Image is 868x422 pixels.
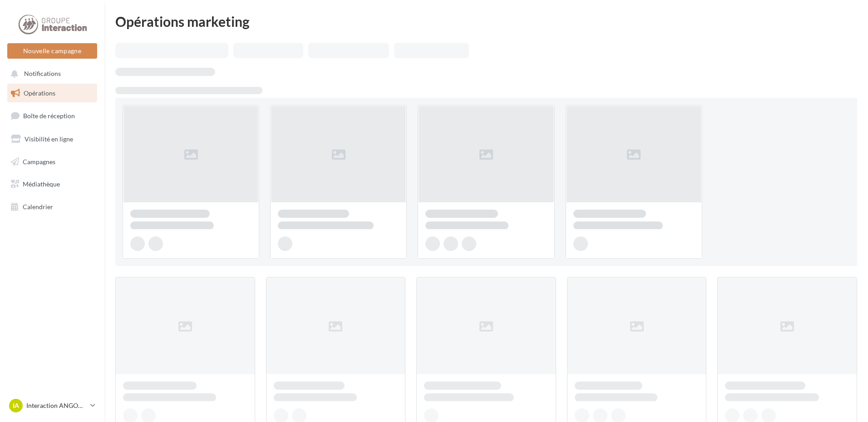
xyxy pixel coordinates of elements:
[23,112,75,120] span: Boîte de réception
[25,135,73,143] span: Visibilité en ligne
[23,157,55,165] span: Campagnes
[24,70,61,78] span: Notifications
[24,89,55,97] span: Opérations
[23,203,53,211] span: Calendrier
[5,152,99,171] a: Campagnes
[7,43,97,59] button: Nouvelle campagne
[26,401,87,410] p: Interaction ANGOULÈME
[115,15,857,28] div: Opérations marketing
[23,180,60,188] span: Médiathèque
[5,106,99,126] a: Boîte de réception
[7,397,97,414] a: IA Interaction ANGOULÈME
[5,175,99,194] a: Médiathèque
[13,401,19,410] span: IA
[5,130,99,149] a: Visibilité en ligne
[5,197,99,216] a: Calendrier
[5,84,99,103] a: Opérations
